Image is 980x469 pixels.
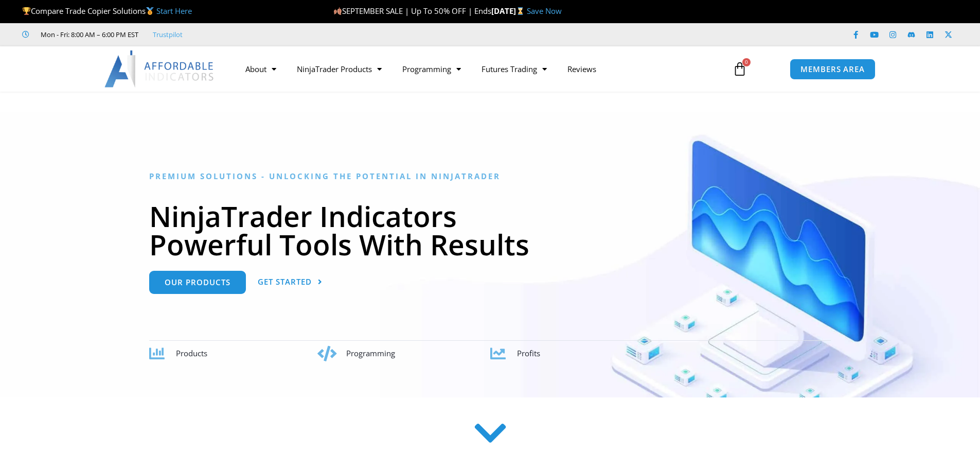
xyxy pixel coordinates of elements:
[557,57,607,81] a: Reviews
[149,271,246,294] a: Our Products
[235,57,287,81] a: About
[742,58,751,66] span: 0
[516,7,524,15] img: ⌛
[333,6,491,16] span: SEPTEMBER SALE | Up To 50% OFF | Ends
[146,7,154,15] img: 🥇
[527,6,562,16] a: Save Now
[491,6,527,16] strong: [DATE]
[235,57,721,81] nav: Menu
[258,271,323,294] a: Get Started
[149,202,831,258] h1: NinjaTrader Indicators Powerful Tools With Results
[517,348,540,358] span: Profits
[38,28,138,41] span: Mon - Fri: 8:00 AM – 6:00 PM EST
[334,7,342,15] img: 🍂
[790,59,876,80] a: MEMBERS AREA
[346,348,395,358] span: Programming
[176,348,207,358] span: Products
[392,57,471,81] a: Programming
[800,65,865,73] span: MEMBERS AREA
[22,6,192,16] span: Compare Trade Copier Solutions
[156,6,192,16] a: Start Here
[104,50,215,88] img: LogoAI | Affordable Indicators – NinjaTrader
[717,54,762,84] a: 0
[165,279,230,286] span: Our Products
[471,57,557,81] a: Futures Trading
[149,171,831,181] h6: Premium Solutions - Unlocking the Potential in NinjaTrader
[287,57,392,81] a: NinjaTrader Products
[258,278,312,286] span: Get Started
[23,7,30,15] img: 🏆
[153,28,183,41] a: Trustpilot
